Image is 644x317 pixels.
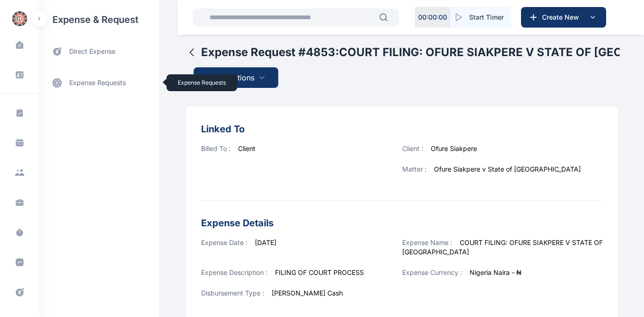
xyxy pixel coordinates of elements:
[207,72,254,83] span: More Options
[201,289,264,297] span: Disbursement Type :
[201,144,231,152] span: Billed To :
[538,13,587,22] span: Create New
[201,238,247,246] span: Expense Date :
[469,13,504,22] span: Start Timer
[39,64,159,94] div: expense requestsexpense requests
[402,144,423,152] span: Client :
[402,268,462,276] span: Expense Currency :
[418,13,447,22] p: 00 : 00 : 00
[39,39,159,64] a: direct expense
[238,144,255,152] span: Client
[255,238,276,246] span: [DATE]
[521,7,606,28] button: Create New
[201,216,603,231] h3: Expense Details
[402,238,603,256] span: COURT FILING: OFURE SIAKPERE V STATE OF [GEOGRAPHIC_DATA]
[275,268,364,276] span: FILING OF COURT PROCESS
[431,144,477,152] span: Ofure Siakpere
[272,289,343,297] span: [PERSON_NAME] Cash
[450,7,511,28] button: Start Timer
[402,238,452,246] span: Expense Name :
[470,268,521,276] span: Nigeria Naira - ₦
[402,165,427,173] span: Matter :
[434,165,581,173] span: Ofure Siakpere v State of [GEOGRAPHIC_DATA]
[201,268,268,276] span: Expense Description :
[201,122,603,137] h3: Linked To
[69,47,116,57] span: direct expense
[39,72,159,94] a: expense requests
